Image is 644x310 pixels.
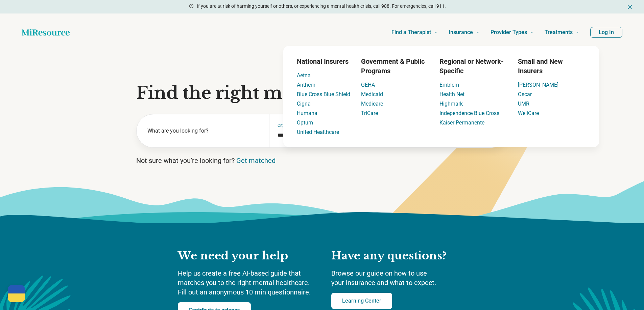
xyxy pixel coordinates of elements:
[439,110,499,116] a: Independence Blue Cross
[626,3,633,11] button: Dismiss
[590,27,622,38] button: Log In
[22,26,70,39] a: Home page
[297,72,311,79] a: Aetna
[361,91,383,97] a: Medicaid
[518,57,586,76] h3: Small and New Insurers
[545,19,579,46] a: Treatments
[518,91,532,97] a: Oscar
[147,127,261,135] label: What are you looking for?
[518,82,558,88] a: [PERSON_NAME]
[391,19,438,46] a: Find a Therapist
[297,110,317,116] a: Humana
[236,157,276,165] a: Get matched
[361,82,375,88] a: GEHA
[439,91,464,97] a: Health Net
[518,101,529,107] a: UMR
[136,156,508,165] p: Not sure what you’re looking for?
[136,83,508,103] h1: Find the right mental health care for you
[361,110,378,116] a: TriCare
[297,82,315,88] a: Anthem
[518,110,539,116] a: WellCare
[178,249,318,263] h2: We need your help
[178,269,318,297] p: Help us create a free AI-based guide that matches you to the right mental healthcare. Fill out an...
[243,46,640,147] div: Insurance
[331,269,467,287] p: Browse our guide on how to use your insurance and what to expect.
[297,129,339,135] a: United Healthcare
[545,28,573,37] span: Treatments
[331,293,392,309] a: Learning Center
[361,57,429,76] h3: Government & Public Programs
[297,57,350,66] h3: National Insurers
[391,28,431,37] span: Find a Therapist
[331,249,467,263] h2: Have any questions?
[491,19,534,46] a: Provider Types
[449,19,480,46] a: Insurance
[491,28,527,37] span: Provider Types
[439,57,507,76] h3: Regional or Network-Specific
[297,119,313,126] a: Optum
[449,28,473,37] span: Insurance
[361,101,383,107] a: Medicare
[297,101,311,107] a: Cigna
[439,119,484,126] a: Kaiser Permanente
[297,91,350,97] a: Blue Cross Blue Shield
[439,82,459,88] a: Emblem
[197,3,446,10] p: If you are at risk of harming yourself or others, or experiencing a mental health crisis, call 98...
[439,101,463,107] a: Highmark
